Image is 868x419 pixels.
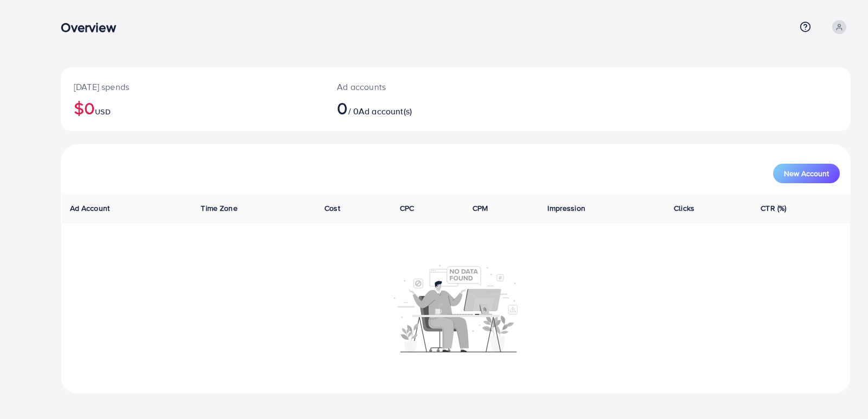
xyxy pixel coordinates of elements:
h2: $0 [74,98,311,118]
span: USD [95,106,110,117]
p: [DATE] spends [74,80,311,93]
span: Ad account(s) [359,105,412,117]
span: Cost [324,203,340,214]
span: Time Zone [201,203,237,214]
h3: Overview [61,20,124,35]
span: CPC [400,203,414,214]
p: Ad accounts [337,80,508,93]
span: CPM [473,203,488,214]
span: New Account [784,170,829,177]
span: Ad Account [70,203,110,214]
img: No account [394,263,518,352]
span: CTR (%) [761,203,786,214]
span: Impression [547,203,585,214]
span: 0 [337,95,348,120]
h2: / 0 [337,98,508,118]
span: Clicks [674,203,694,214]
button: New Account [773,164,840,183]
